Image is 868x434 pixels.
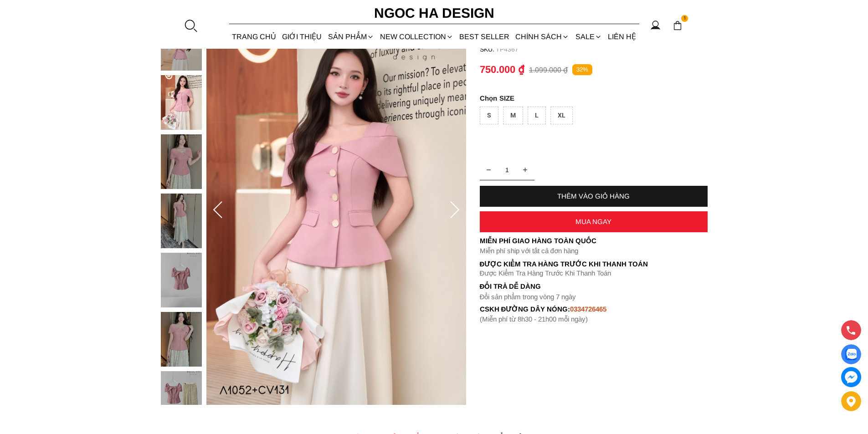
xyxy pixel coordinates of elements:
[845,349,857,360] img: Display image
[206,16,466,405] img: Diana Top_ Áo Vest Choàng Vai Đính Cúc Màu Hồng A1052_1
[480,94,708,102] p: SIZE
[480,305,570,313] font: cskh đường dây nóng:
[841,367,861,387] a: messenger
[605,25,639,49] a: LIÊN HỆ
[480,64,524,76] p: 750.000 ₫
[279,25,325,49] a: GIỚI THIỆU
[480,247,578,255] font: Miễn phí ship với tất cả đơn hàng
[496,46,708,53] p: TP4367
[480,269,708,277] p: Được Kiểm Tra Hàng Trước Khi Thanh Toán
[681,15,688,22] span: 1
[161,371,202,426] img: Diana Top_ Áo Vest Choàng Vai Đính Cúc Màu Hồng A1052_mini_6
[229,25,279,49] a: TRANG CHỦ
[325,25,377,49] div: SẢN PHẨM
[480,293,576,301] font: Đổi sản phẩm trong vòng 7 ngày
[572,25,605,49] a: SALE
[457,25,513,49] a: BEST SELLER
[529,66,568,74] p: 1.099.000 ₫
[161,312,202,367] img: Diana Top_ Áo Vest Choàng Vai Đính Cúc Màu Hồng A1052_mini_5
[161,194,202,248] img: Diana Top_ Áo Vest Choàng Vai Đính Cúc Màu Hồng A1052_mini_3
[480,315,588,323] font: (Miễn phí từ 8h30 - 21h00 mỗi ngày)
[513,25,572,49] div: Chính sách
[480,46,496,53] h6: SKU:
[161,75,202,130] img: Diana Top_ Áo Vest Choàng Vai Đính Cúc Màu Hồng A1052_mini_1
[480,260,708,268] p: Được Kiểm Tra Hàng Trước Khi Thanh Toán
[366,2,503,24] a: Ngoc Ha Design
[480,237,596,245] font: Miễn phí giao hàng toàn quốc
[480,282,708,290] h6: Đổi trả dễ dàng
[377,25,456,49] a: NEW COLLECTION
[550,107,573,124] div: XL
[480,192,708,200] div: THÊM VÀO GIỎ HÀNG
[480,218,708,225] div: MUA NGAY
[480,161,534,179] input: Quantity input
[572,64,592,76] p: 32%
[841,344,861,364] a: Display image
[503,107,523,124] div: M
[570,305,606,313] font: 0334726465
[673,20,683,31] img: img-CART-ICON-ksit0nf1
[480,107,498,124] div: S
[161,253,202,307] img: Diana Top_ Áo Vest Choàng Vai Đính Cúc Màu Hồng A1052_mini_4
[528,107,546,124] div: L
[161,134,202,189] img: Diana Top_ Áo Vest Choàng Vai Đính Cúc Màu Hồng A1052_mini_2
